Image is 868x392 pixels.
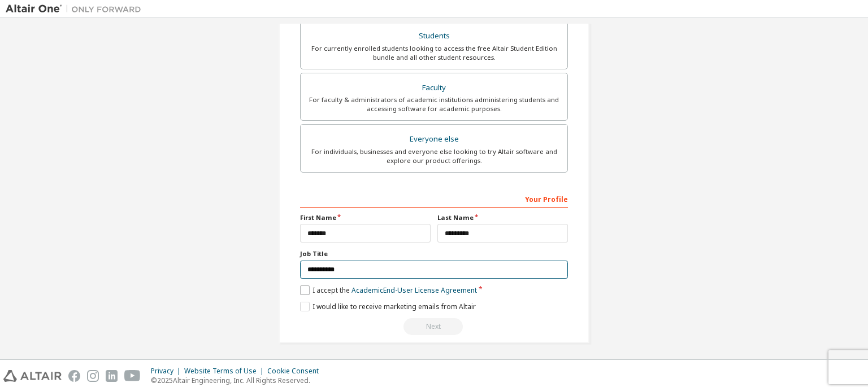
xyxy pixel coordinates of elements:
div: Students [307,28,561,44]
img: altair_logo.svg [3,370,62,382]
div: Read and acccept EULA to continue [300,318,568,335]
img: instagram.svg [87,370,99,382]
div: Everyone else [307,131,561,147]
label: First Name [300,213,431,222]
div: Faculty [307,80,561,96]
div: For individuals, businesses and everyone else looking to try Altair software and explore our prod... [307,147,561,165]
div: For currently enrolled students looking to access the free Altair Student Edition bundle and all ... [307,44,561,62]
div: Privacy [151,367,184,376]
label: Last Name [437,213,568,222]
label: I accept the [300,285,477,295]
a: Academic End-User License Agreement [351,285,477,295]
img: youtube.svg [124,370,141,382]
label: I would like to receive marketing emails from Altair [300,302,476,311]
div: Cookie Consent [267,367,325,376]
div: Website Terms of Use [184,367,267,376]
div: Your Profile [300,190,568,208]
img: facebook.svg [68,370,80,382]
p: © 2025 Altair Engineering, Inc. All Rights Reserved. [151,376,325,385]
img: linkedin.svg [106,370,118,382]
img: Altair One [6,3,147,15]
label: Job Title [300,249,568,258]
div: For faculty & administrators of academic institutions administering students and accessing softwa... [307,95,561,113]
